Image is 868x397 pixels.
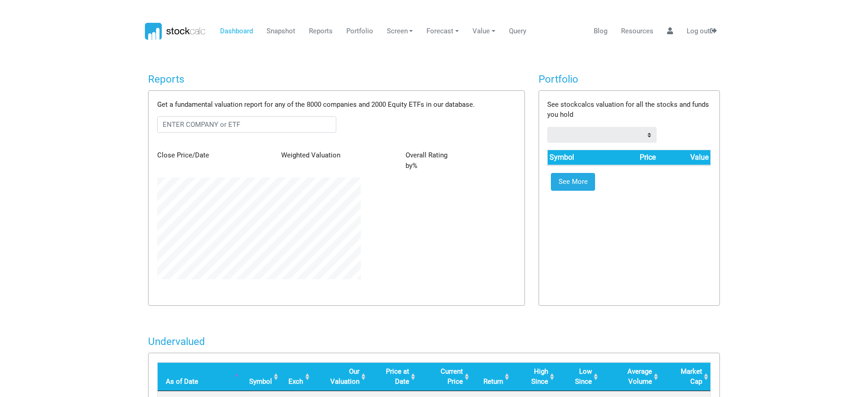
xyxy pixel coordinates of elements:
[241,362,280,391] th: Symbol: activate to sort column ascending
[423,23,462,40] a: Forecast
[263,23,298,40] a: Snapshot
[148,335,720,348] h4: Undervalued
[406,151,447,159] span: Overall Rating
[548,150,606,165] th: Symbol
[511,362,556,391] th: High Since: activate to sort column ascending
[556,362,600,391] th: Low Since: activate to sort column ascending
[505,23,529,40] a: Query
[469,23,499,40] a: Value
[157,116,337,133] input: ENTER COMPANY or ETF
[539,73,720,85] h4: Portfolio
[600,362,660,391] th: Average Volume: activate to sort column ascending
[148,73,525,85] h4: Reports
[157,99,516,110] p: Get a fundamental valuation report for any of the 8000 companies and 2000 Equity ETFs in our data...
[660,362,711,391] th: Market Cap: activate to sort column ascending
[383,23,416,40] a: Screen
[657,150,710,165] th: Value
[305,23,336,40] a: Reports
[547,99,711,120] p: See stockcalcs valuation for all the stocks and funds you hold
[216,23,256,40] a: Dashboard
[343,23,376,40] a: Portfolio
[157,151,209,159] span: Close Price/Date
[551,173,595,191] a: See More
[590,23,611,40] a: Blog
[158,362,241,391] th: As of Date: activate to sort column descending
[312,362,367,391] th: Our Valuation: activate to sort column ascending
[683,23,720,40] a: Log out
[280,362,312,391] th: Exch: activate to sort column ascending
[417,362,471,391] th: Current Price: activate to sort column ascending
[606,150,657,165] th: Price
[471,362,511,391] th: Return: activate to sort column ascending
[281,151,340,159] span: Weighted Valuation
[399,150,523,171] div: by %
[368,362,417,391] th: Price at Date: activate to sort column ascending
[617,23,657,40] a: Resources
